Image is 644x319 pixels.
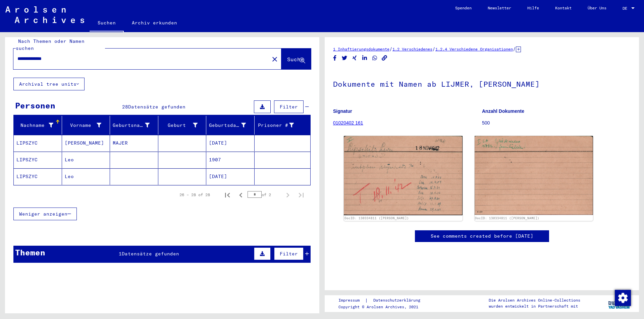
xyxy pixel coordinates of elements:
button: Share on Twitter [341,54,348,62]
div: Prisoner # [257,122,294,129]
h1: Dokumente mit Namen ab LIJMER, [PERSON_NAME] [333,69,631,98]
mat-cell: [DATE] [206,168,255,185]
a: 1 Inhaftierungsdokumente [333,47,389,52]
mat-cell: MAJER [110,135,158,151]
span: 1 [119,251,122,257]
a: Impressum [338,297,365,304]
button: Previous page [234,188,248,202]
button: Share on LinkedIn [361,54,368,62]
span: 28 [122,104,128,110]
p: Die Arolsen Archives Online-Collections [489,297,580,303]
b: Signatur [333,108,352,114]
p: wurden entwickelt in Partnerschaft mit [489,303,580,309]
mat-header-cell: Geburtsname [110,116,158,135]
mat-cell: LIPSZYC [14,152,62,168]
div: Geburtsname [113,122,150,129]
div: Geburt‏ [161,122,198,129]
mat-header-cell: Vorname [62,116,110,135]
img: Zustimmung ändern [615,290,631,306]
button: Filter [274,100,304,113]
button: Next page [281,188,294,202]
span: Suche [287,56,304,63]
mat-header-cell: Geburtsdatum [206,116,255,135]
div: Geburtsdatum [209,122,246,129]
div: Nachname [16,122,53,129]
div: Prisoner # [257,120,303,131]
span: DE [623,6,630,11]
mat-cell: Leo [62,168,110,185]
mat-cell: LIPSZYC [14,168,62,185]
div: Geburtsdatum [209,120,254,131]
mat-icon: close [271,55,279,63]
button: Copy link [381,54,388,62]
p: Copyright © Arolsen Archives, 2021 [338,304,428,310]
span: / [432,46,435,52]
div: Personen [15,99,55,111]
a: See comments created before [DATE] [431,233,533,240]
div: 26 – 28 of 28 [179,192,210,198]
a: 1.2 Verschiedenes [392,47,432,52]
span: Datensätze gefunden [122,251,179,257]
b: Anzahl Dokumente [482,108,524,114]
div: of 2 [248,191,281,198]
mat-cell: [PERSON_NAME] [62,135,110,151]
span: Weniger anzeigen [19,211,67,217]
mat-header-cell: Prisoner # [255,116,311,135]
img: 002.jpg [475,136,593,215]
img: Arolsen_neg.svg [5,6,84,23]
span: Filter [280,104,298,110]
div: Nachname [16,120,62,131]
mat-label: Nach Themen oder Namen suchen [16,38,85,51]
a: DocID: 130334811 ([PERSON_NAME]) [475,216,539,220]
a: Datenschutzerklärung [368,297,428,304]
a: Archiv erkunden [124,15,185,31]
a: 01020402 161 [333,120,363,126]
button: Archival tree units [13,78,85,90]
button: Last page [294,188,308,202]
button: Filter [274,247,304,260]
div: Themen [15,246,45,258]
a: 1.2.4 Verschiedene Organisationen [435,47,513,52]
a: Suchen [90,15,124,32]
button: Suche [281,49,311,69]
span: Filter [280,251,298,257]
button: Clear [268,52,281,66]
button: Share on Facebook [331,54,338,62]
p: 500 [482,119,631,127]
div: Vorname [65,122,102,129]
div: Vorname [65,120,110,131]
button: Share on Xing [351,54,358,62]
img: yv_logo.png [607,295,632,312]
button: First page [221,188,234,202]
mat-cell: LIPSZYC [14,135,62,151]
mat-cell: 1907 [206,152,255,168]
button: Share on WhatsApp [371,54,378,62]
button: Weniger anzeigen [13,208,77,220]
div: Geburtsname [113,120,158,131]
mat-cell: [DATE] [206,135,255,151]
div: | [338,297,428,304]
mat-header-cell: Geburt‏ [158,116,207,135]
div: Geburt‏ [161,120,206,131]
mat-cell: Leo [62,152,110,168]
img: 001.jpg [344,136,463,215]
span: / [513,46,516,52]
span: / [389,46,392,52]
span: Datensätze gefunden [128,104,185,110]
mat-header-cell: Nachname [14,116,62,135]
a: DocID: 130334811 ([PERSON_NAME]) [344,216,409,220]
